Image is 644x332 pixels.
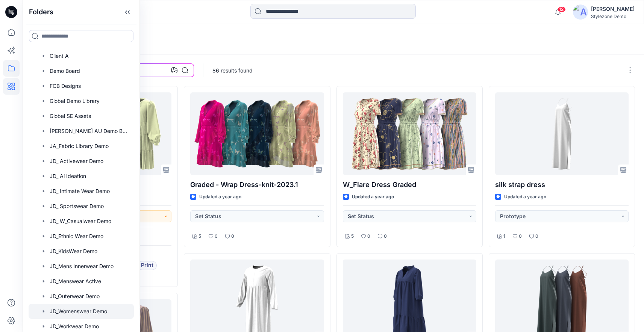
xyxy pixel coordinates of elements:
p: 86 results found [212,66,253,74]
span: 12 [558,6,566,12]
p: 0 [384,232,387,240]
p: W_Flare Dress Graded [343,180,476,190]
p: 0 [367,232,370,240]
p: 0 [215,232,218,240]
p: 0 [231,232,234,240]
p: 1 [503,232,505,240]
p: Updated a year ago [504,193,546,201]
div: Stylezone Demo [591,14,635,19]
p: 0 [535,232,538,240]
p: Graded - Wrap Dress-knit-2023.1 [190,180,324,190]
span: Print [141,261,153,270]
p: 5 [199,232,201,240]
div: [PERSON_NAME] [591,5,635,14]
p: 5 [351,232,354,240]
p: silk strap dress [495,180,629,190]
p: Updated a year ago [352,193,394,201]
p: 0 [519,232,522,240]
a: silk strap dress [495,92,629,175]
a: Graded - Wrap Dress-knit-2023.1 [190,92,324,175]
a: W_Flare Dress Graded [343,92,476,175]
img: avatar [573,5,588,20]
p: Updated a year ago [199,193,241,201]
